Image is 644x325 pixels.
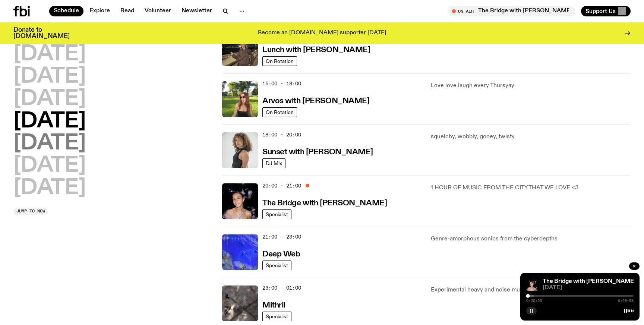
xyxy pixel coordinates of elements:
a: Mithril [262,300,285,309]
p: 1 HOUR OF MUSIC FROM THE CITY THAT WE LOVE <3 [431,183,631,192]
a: On Rotation [262,107,297,117]
span: [DATE] [543,285,634,291]
a: Sunset with [PERSON_NAME] [262,147,373,156]
button: Jump to now [13,208,48,215]
p: squelchy, wobbly, gooey, twisty [431,132,631,141]
a: Schedule [49,6,83,16]
span: Jump to now [16,209,45,213]
a: Read [116,6,139,16]
button: [DATE] [13,133,86,154]
span: Specialist [266,262,288,268]
button: [DATE] [13,44,86,65]
p: Genre-amorphous sonics from the cyberdepths [431,234,631,243]
a: Specialist [262,312,291,321]
h3: Deep Web [262,250,300,258]
a: On Rotation [262,56,297,66]
a: The Bridge with [PERSON_NAME] [543,278,636,284]
button: [DATE] [13,178,86,199]
p: Love love laugh every Thursyay [431,81,631,90]
button: [DATE] [13,89,86,110]
h3: The Bridge with [PERSON_NAME] [262,199,387,207]
img: Izzy Page stands above looking down at Opera Bar. She poses in front of the Harbour Bridge in the... [222,30,258,66]
span: 15:00 - 18:00 [262,80,301,87]
button: Support Us [581,6,631,16]
span: DJ Mix [266,160,282,166]
a: Specialist [262,209,291,219]
p: Experimental heavy and noise music, and other obscurities [431,285,631,294]
a: Deep Web [262,249,300,258]
a: The Bridge with [PERSON_NAME] [262,198,387,207]
h3: Mithril [262,302,285,309]
h3: Sunset with [PERSON_NAME] [262,148,373,156]
span: 23:00 - 01:00 [262,284,301,291]
span: 20:00 - 21:00 [262,182,301,189]
h3: Arvos with [PERSON_NAME] [262,97,369,105]
p: Become an [DOMAIN_NAME] supporter [DATE] [258,30,386,37]
span: On Rotation [266,109,294,115]
span: 18:00 - 20:00 [262,131,301,138]
button: [DATE] [13,111,86,132]
span: Specialist [266,313,288,319]
h3: Lunch with [PERSON_NAME] [262,46,370,54]
a: Volunteer [140,6,176,16]
span: On Rotation [266,58,294,64]
a: Specialist [262,261,291,270]
button: [DATE] [13,155,86,176]
span: 21:00 - 23:00 [262,233,301,240]
button: [DATE] [13,66,86,87]
h3: Donate to [DOMAIN_NAME] [13,27,70,40]
img: Lizzie Bowles is sitting in a bright green field of grass, with dark sunglasses and a black top. ... [222,81,258,117]
a: Lunch with [PERSON_NAME] [262,45,370,54]
a: DJ Mix [262,158,285,168]
img: An abstract artwork in mostly grey, with a textural cross in the centre. There are metallic and d... [222,285,258,321]
span: Specialist [266,211,288,217]
button: On AirThe Bridge with [PERSON_NAME] [448,6,575,16]
a: Arvos with [PERSON_NAME] [262,96,369,105]
span: 0:00:55 [526,299,542,303]
a: Explore [85,6,114,16]
img: An abstract artwork, in bright blue with amorphous shapes, illustrated shimmers and small drawn c... [222,234,258,270]
a: Newsletter [177,6,217,16]
img: Tangela looks past her left shoulder into the camera with an inquisitive look. She is wearing a s... [222,132,258,168]
span: Support Us [585,8,616,15]
span: 0:59:58 [618,299,634,303]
